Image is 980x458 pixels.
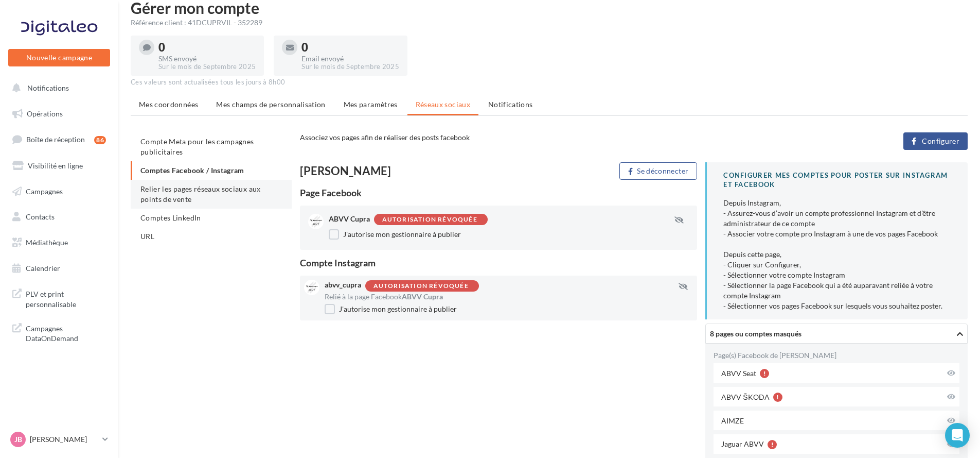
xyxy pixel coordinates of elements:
[721,392,769,402] div: ABVV ŠKODA
[301,42,399,53] div: 0
[28,161,83,170] span: Visibilité en ligne
[26,212,55,221] span: Contacts
[26,238,68,247] span: Médiathèque
[301,62,399,72] div: Sur le mois de Septembre 2025
[300,258,698,267] div: Compte Instagram
[721,416,744,426] div: AIMZE
[922,137,959,145] span: Configurer
[8,49,110,66] button: Nouvelle campagne
[140,213,201,222] span: Comptes LinkedIn
[140,232,154,241] span: URL
[30,434,98,445] p: [PERSON_NAME]
[300,133,470,142] span: Associez vos pages afin de réaliser des posts facebook
[6,155,112,177] a: Visibilité en ligne
[723,171,951,190] div: CONFIGURER MES COMPTES POUR POSTER sur instagram et facebook
[710,329,801,338] span: 8 pages ou comptes masqués
[140,184,261,203] span: Relier les pages réseaux sociaux aux points de vente
[26,321,106,344] span: Campagnes DataOnDemand
[6,77,108,99] button: Notifications
[158,42,256,53] div: 0
[721,439,764,449] div: Jaguar ABVV
[619,162,697,180] button: Se déconnecter
[158,55,256,62] div: SMS envoyé
[6,128,112,150] a: Boîte de réception86
[6,317,112,348] a: Campagnes DataOnDemand
[6,181,112,202] a: Campagnes
[373,283,469,290] div: Autorisation révoquée
[723,198,951,311] div: Depuis Instagram, - Assurez-vous d’avoir un compte professionnel Instagram et d’être administrate...
[140,137,254,156] span: Compte Meta pour les campagnes publicitaires
[6,206,112,228] a: Contacts
[27,109,63,118] span: Opérations
[6,258,112,279] a: Calendrier
[8,430,110,449] a: JB [PERSON_NAME]
[26,287,106,309] span: PLV et print personnalisable
[325,292,693,302] div: Relié à la page Facebook
[488,100,533,109] span: Notifications
[325,304,457,314] label: J'autorise mon gestionnaire à publier
[903,132,968,150] button: Configurer
[6,283,112,313] a: PLV et print personnalisable
[216,100,326,109] span: Mes champs de personnalisation
[300,188,698,197] div: Page Facebook
[325,280,361,289] span: abvv_cupra
[158,62,256,72] div: Sur le mois de Septembre 2025
[27,83,69,92] span: Notifications
[26,186,63,195] span: Campagnes
[94,136,106,144] div: 86
[301,55,399,62] div: Email envoyé
[139,100,198,109] span: Mes coordonnées
[300,165,494,177] div: [PERSON_NAME]
[131,18,968,28] div: Référence client : 41DCUPRVIL - 352289
[402,292,443,301] span: ABVV Cupra
[6,103,112,125] a: Opérations
[26,264,60,273] span: Calendrier
[329,214,370,223] span: ABVV Cupra
[26,135,85,144] span: Boîte de réception
[6,232,112,253] a: Médiathèque
[721,368,756,379] div: ABVV Seat
[714,352,959,359] span: Page(s) Facebook de [PERSON_NAME]
[344,100,398,109] span: Mes paramètres
[382,216,477,223] div: Autorisation révoquée
[329,229,461,240] label: J'autorise mon gestionnaire à publier
[131,78,968,87] div: Ces valeurs sont actualisées tous les jours à 8h00
[14,434,22,445] span: JB
[945,423,970,448] div: Open Intercom Messenger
